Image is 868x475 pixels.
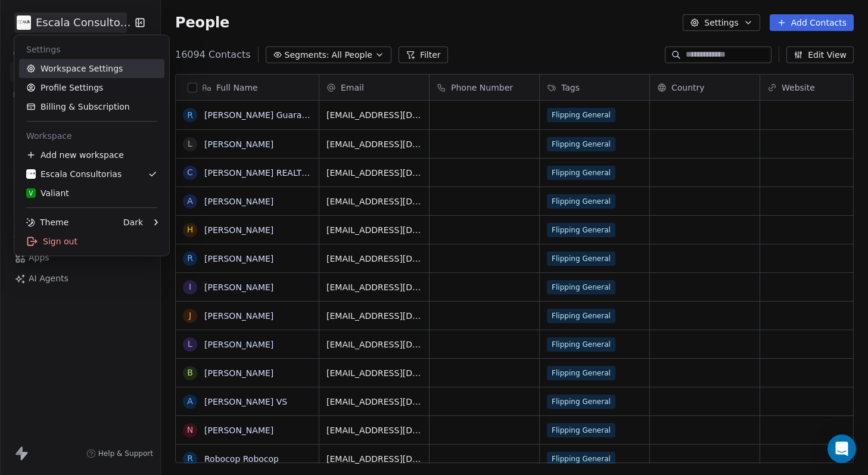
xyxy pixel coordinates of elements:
[19,232,164,251] div: Sign out
[19,126,164,145] div: Workspace
[19,40,164,59] div: Settings
[26,168,122,180] div: Escala Consultorias
[19,78,164,97] a: Profile Settings
[26,216,69,228] div: Theme
[19,59,164,78] a: Workspace Settings
[123,216,143,228] div: Dark
[29,189,33,198] span: V
[26,169,36,179] img: LOGO%20ESCALA.png
[19,97,164,116] a: Billing & Subscription
[26,187,69,199] div: Valiant
[19,145,164,164] div: Add new workspace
